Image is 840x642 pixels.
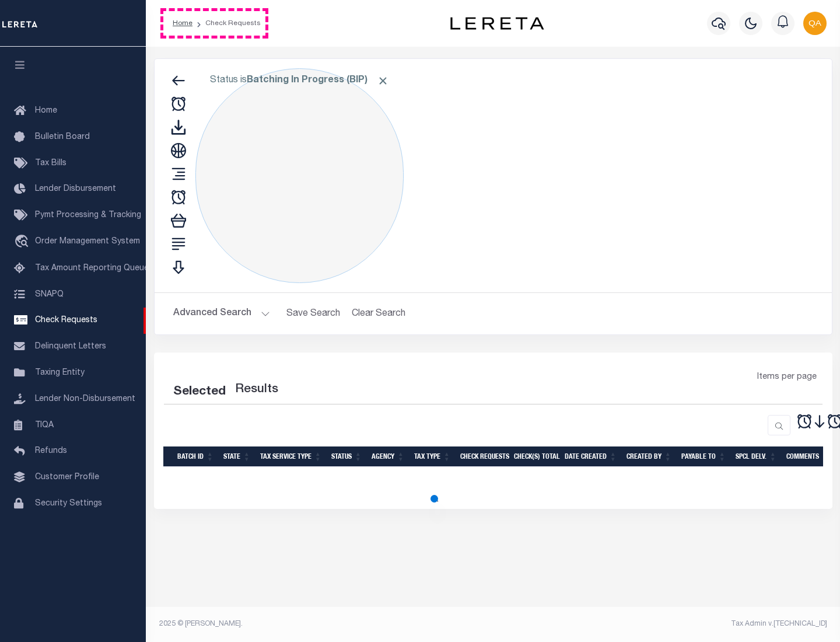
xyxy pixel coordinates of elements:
[35,369,85,377] span: Taxing Entity
[560,446,622,467] th: Date Created
[35,316,97,325] span: Check Requests
[803,12,827,35] img: svg+xml;base64,PHN2ZyB4bWxucz0iaHR0cDovL3d3dy53My5vcmcvMjAwMC9zdmciIHBvaW50ZXItZXZlbnRzPSJub25lIi...
[247,76,389,85] b: Batching In Progress (BIP)
[173,446,219,467] th: Batch Id
[173,383,226,402] div: Selected
[450,17,544,30] img: logo-dark.svg
[327,446,367,467] th: Status
[192,18,261,29] li: Check Requests
[173,20,192,27] a: Home
[622,446,677,467] th: Created By
[35,500,102,508] span: Security Settings
[35,343,106,351] span: Delinquent Letters
[35,238,140,246] span: Order Management System
[731,446,782,467] th: Spcl Delv.
[347,302,411,325] button: Clear Search
[677,446,731,467] th: Payable To
[35,447,67,455] span: Refunds
[279,302,347,325] button: Save Search
[35,211,141,219] span: Pymt Processing & Tracking
[173,302,270,325] button: Advanced Search
[782,446,834,467] th: Comments
[35,421,54,429] span: TIQA
[35,395,135,403] span: Lender Non-Disbursement
[367,446,409,467] th: Agency
[35,473,99,481] span: Customer Profile
[509,446,560,467] th: Check(s) Total
[757,371,817,384] span: Items per page
[35,185,116,193] span: Lender Disbursement
[195,68,404,283] div: Click to Edit
[35,133,90,141] span: Bulletin Board
[219,446,256,467] th: State
[256,446,327,467] th: Tax Service Type
[409,446,456,467] th: Tax Type
[35,107,57,115] span: Home
[377,75,389,87] span: Click to Remove
[35,290,64,298] span: SNAPQ
[235,381,278,399] label: Results
[35,159,66,168] span: Tax Bills
[35,264,149,273] span: Tax Amount Reporting Queue
[456,446,509,467] th: Check Requests
[150,619,494,629] div: 2025 © [PERSON_NAME].
[14,235,33,250] i: travel_explore
[502,619,827,629] div: Tax Admin v.[TECHNICAL_ID]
